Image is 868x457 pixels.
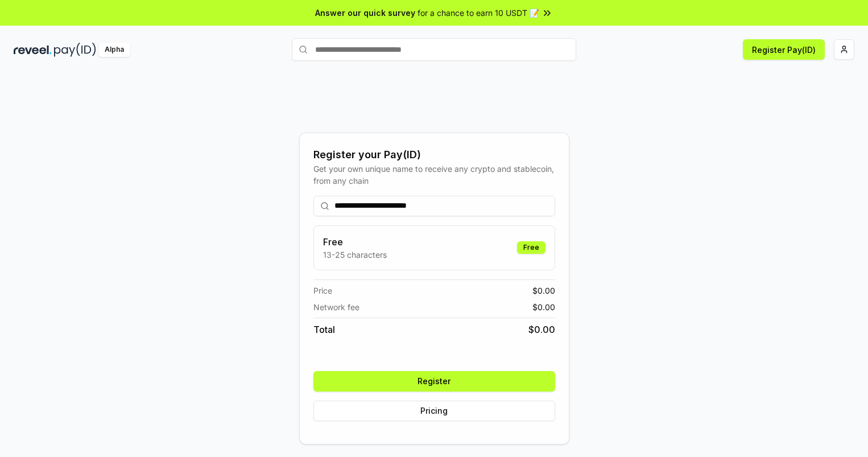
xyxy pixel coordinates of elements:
[528,323,555,336] span: $ 0.00
[313,371,555,392] button: Register
[418,7,539,19] span: for a chance to earn 10 USDT 📝
[323,249,387,261] p: 13-25 characters
[313,147,555,163] div: Register your Pay(ID)
[517,241,545,254] div: Free
[313,285,332,297] span: Price
[14,43,52,57] img: reveel_dark
[313,401,555,421] button: Pricing
[532,301,555,313] span: $ 0.00
[313,163,555,187] div: Get your own unique name to receive any crypto and stablecoin, from any chain
[313,323,335,336] span: Total
[313,301,359,313] span: Network fee
[315,7,415,19] span: Answer our quick survey
[54,43,96,57] img: pay_id
[743,39,825,60] button: Register Pay(ID)
[323,235,387,249] h3: Free
[532,285,555,297] span: $ 0.00
[98,43,130,57] div: Alpha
